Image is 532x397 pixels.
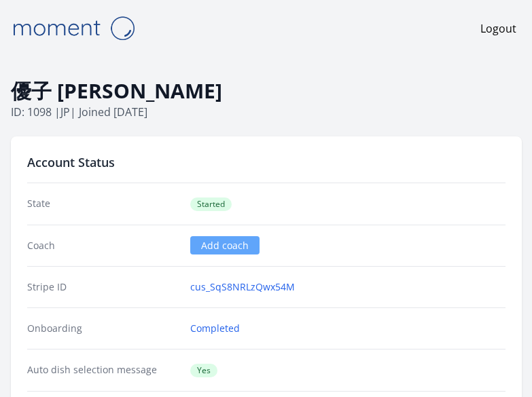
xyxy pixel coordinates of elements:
h1: 優子 [PERSON_NAME] [11,78,522,104]
a: Add coach [190,236,260,254]
span: Yes [190,364,217,377]
dt: Stripe ID [27,280,179,294]
span: Started [190,197,232,211]
span: jp [60,105,70,119]
dt: Coach [27,239,179,252]
dt: State [27,197,179,211]
a: Completed [190,322,240,335]
h2: Account Status [27,153,506,172]
dt: Auto dish selection message [27,363,179,377]
a: Logout [480,20,516,37]
img: Moment [5,11,141,45]
a: cus_SqS8NRLzQwx54M [190,280,295,294]
p: ID: 1098 | | Joined [DATE] [11,104,522,120]
dt: Onboarding [27,322,179,335]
